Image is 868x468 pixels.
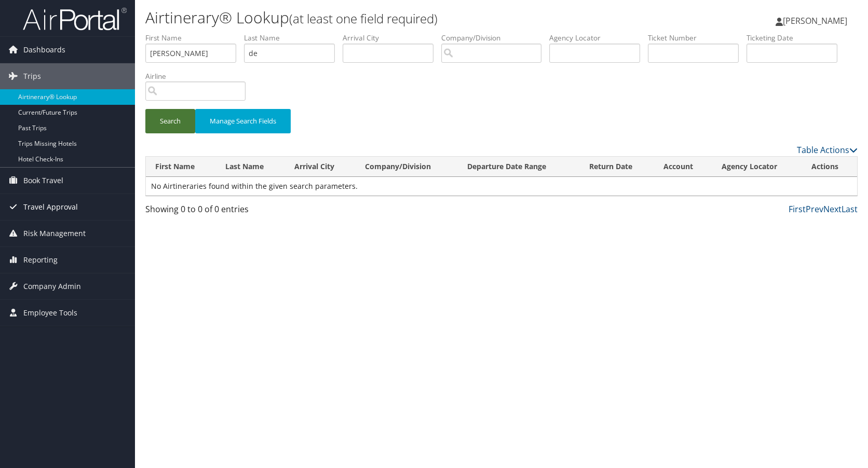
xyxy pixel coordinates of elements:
label: Company/Division [441,33,549,43]
th: Last Name: activate to sort column ascending [216,157,285,177]
label: Arrival City [343,33,441,43]
th: Actions [802,157,857,177]
label: Airline [145,71,253,81]
label: Last Name [244,33,343,43]
img: airportal-logo.png [23,7,127,31]
label: Ticket Number [648,33,747,43]
label: Ticketing Date [747,33,845,43]
h1: Airtinerary® Lookup [145,7,620,29]
th: Company/Division [356,157,458,177]
label: Agency Locator [549,33,648,43]
a: First [789,203,806,215]
span: Trips [23,63,41,89]
th: Return Date: activate to sort column descending [580,157,655,177]
th: Agency Locator: activate to sort column ascending [712,157,802,177]
span: [PERSON_NAME] [783,15,847,26]
a: Table Actions [797,144,858,156]
div: Showing 0 to 0 of 0 entries [145,203,312,221]
label: First Name [145,33,244,43]
span: Company Admin [23,273,81,299]
span: Travel Approval [23,194,78,220]
th: First Name: activate to sort column ascending [146,157,216,177]
th: Account: activate to sort column ascending [654,157,712,177]
button: Search [145,109,195,133]
span: Risk Management [23,221,86,246]
span: Dashboards [23,37,65,63]
button: Manage Search Fields [195,109,291,133]
span: Employee Tools [23,300,77,326]
th: Arrival City: activate to sort column ascending [285,157,356,177]
span: Reporting [23,247,58,273]
a: Next [823,203,842,215]
a: Last [842,203,858,215]
a: Prev [806,203,823,215]
td: No Airtineraries found within the given search parameters. [146,177,857,196]
a: [PERSON_NAME] [776,5,858,36]
span: Book Travel [23,168,63,194]
th: Departure Date Range: activate to sort column ascending [458,157,580,177]
small: (at least one field required) [289,10,438,27]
